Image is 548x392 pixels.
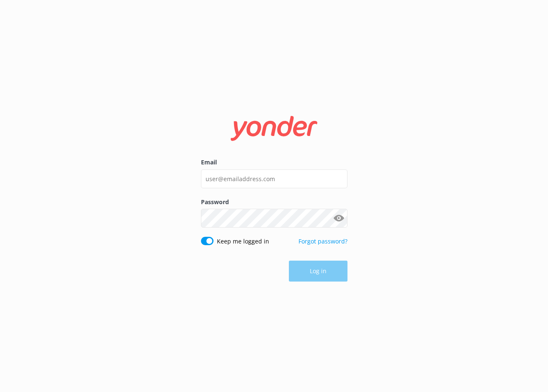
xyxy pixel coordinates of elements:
[201,169,347,188] input: user@emailaddress.com
[298,237,347,245] a: Forgot password?
[331,210,347,227] button: Show password
[201,158,347,167] label: Email
[201,197,347,207] label: Password
[217,237,269,246] label: Keep me logged in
